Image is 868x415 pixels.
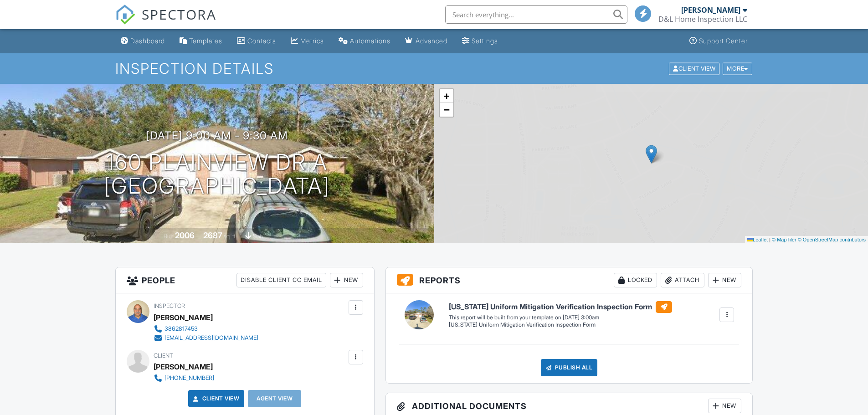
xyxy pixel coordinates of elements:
[449,314,672,321] div: This report will be built from your template on [DATE] 3:00am
[247,37,276,45] div: Contacts
[440,103,453,117] a: Zoom out
[614,273,657,287] div: Locked
[661,273,704,287] div: Attach
[203,231,222,240] div: 2687
[669,62,719,75] div: Client View
[646,145,657,164] img: Marker
[164,325,198,333] div: 3862817453
[164,334,258,342] div: [EMAIL_ADDRESS][DOMAIN_NAME]
[472,37,498,45] div: Settings
[658,15,747,24] div: D&L Home Inspection LLC
[189,37,222,45] div: Templates
[449,321,672,329] div: [US_STATE] Uniform Mitigation Verification Inspection Form
[253,233,263,240] span: slab
[668,65,722,72] a: Client View
[164,233,174,240] span: Built
[164,374,214,382] div: [PHONE_NUMBER]
[154,311,213,324] div: [PERSON_NAME]
[154,360,213,374] div: [PERSON_NAME]
[747,237,768,242] a: Leaflet
[708,399,741,413] div: New
[154,324,258,333] a: 3862817453
[723,62,752,75] div: More
[176,33,226,50] a: Templates
[154,374,214,383] a: [PHONE_NUMBER]
[287,33,328,50] a: Metrics
[416,37,447,45] div: Advanced
[154,352,173,359] span: Client
[440,89,453,103] a: Zoom in
[335,33,394,50] a: Automations (Basic)
[117,33,169,50] a: Dashboard
[541,359,598,376] div: Publish All
[769,237,770,242] span: |
[154,333,258,343] a: [EMAIL_ADDRESS][DOMAIN_NAME]
[386,267,753,293] h3: Reports
[449,301,672,313] h6: [US_STATE] Uniform Mitigation Verification Inspection Form
[236,273,326,287] div: Disable Client CC Email
[142,5,216,24] span: SPECTORA
[191,394,240,403] a: Client View
[443,104,449,115] span: −
[686,33,751,50] a: Support Center
[224,233,236,240] span: sq. ft.
[116,267,374,293] h3: People
[445,5,627,24] input: Search everything...
[772,237,796,242] a: © MapTiler
[146,129,288,142] h3: [DATE] 9:00 am - 9:30 am
[175,231,195,240] div: 2006
[401,33,451,50] a: Advanced
[115,12,216,31] a: SPECTORA
[798,237,866,242] a: © OpenStreetMap contributors
[458,33,502,50] a: Settings
[699,37,748,45] div: Support Center
[233,33,280,50] a: Contacts
[115,61,753,77] h1: Inspection Details
[708,273,741,287] div: New
[130,37,165,45] div: Dashboard
[300,37,324,45] div: Metrics
[115,5,135,25] img: The Best Home Inspection Software - Spectora
[681,5,740,15] div: [PERSON_NAME]
[443,90,449,102] span: +
[350,37,390,45] div: Automations
[104,150,330,199] h1: 160 Plainview Dr A [GEOGRAPHIC_DATA]
[154,302,185,309] span: Inspector
[330,273,363,287] div: New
